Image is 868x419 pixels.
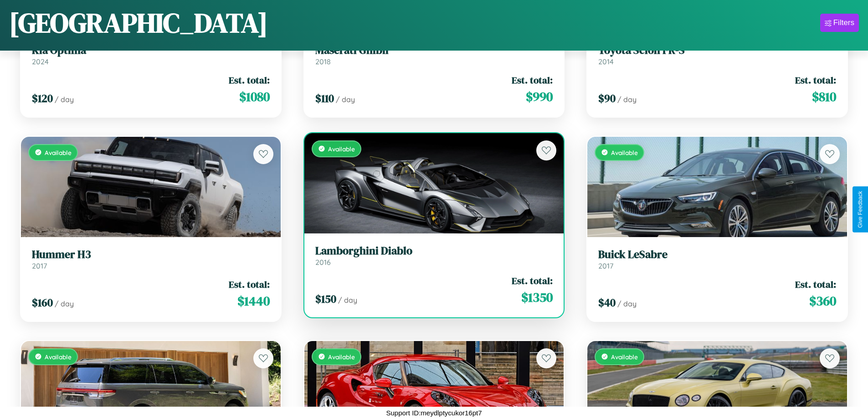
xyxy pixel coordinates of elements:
span: / day [338,295,357,305]
span: $ 360 [809,292,836,310]
h3: Hummer H3 [32,248,270,261]
div: Give Feedback [857,191,863,228]
span: / day [55,95,74,104]
span: 2018 [315,57,331,66]
span: Available [45,149,72,156]
span: $ 990 [526,88,553,106]
span: Est. total: [795,278,836,291]
span: 2017 [32,261,47,270]
span: Available [328,353,355,361]
h3: Maserati Ghibli [315,44,553,57]
button: Filters [820,14,859,32]
span: $ 120 [32,91,53,106]
p: Support ID: meydlptycukor16pt7 [386,407,482,419]
span: $ 90 [598,91,616,106]
span: 2024 [32,57,49,66]
a: Kia Optima2024 [32,44,270,66]
span: / day [55,299,74,308]
span: $ 1440 [237,292,270,310]
a: Lamborghini Diablo2016 [315,244,553,267]
span: Est. total: [512,274,553,287]
span: 2016 [315,258,331,267]
span: Est. total: [229,73,270,87]
span: Est. total: [229,278,270,291]
span: $ 110 [315,91,334,106]
a: Buick LeSabre2017 [598,248,836,270]
span: Est. total: [512,73,553,87]
span: / day [336,95,355,104]
span: 2017 [598,261,613,270]
span: $ 150 [315,291,336,306]
h3: Lamborghini Diablo [315,244,553,258]
span: Est. total: [795,73,836,87]
div: Filters [833,18,854,27]
a: Toyota Scion FR-S2014 [598,44,836,66]
h3: Buick LeSabre [598,248,836,261]
span: Available [45,353,72,361]
span: / day [617,95,637,104]
span: $ 160 [32,295,53,310]
h3: Toyota Scion FR-S [598,44,836,57]
span: 2014 [598,57,614,66]
a: Hummer H32017 [32,248,270,270]
span: / day [617,299,637,308]
h3: Kia Optima [32,44,270,57]
span: Available [611,353,638,361]
span: Available [328,145,355,153]
a: Maserati Ghibli2018 [315,44,553,66]
span: $ 1350 [521,288,553,306]
span: $ 40 [598,295,616,310]
span: Available [611,149,638,156]
span: $ 1080 [239,88,270,106]
span: $ 810 [812,88,836,106]
h1: [GEOGRAPHIC_DATA] [9,4,268,41]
